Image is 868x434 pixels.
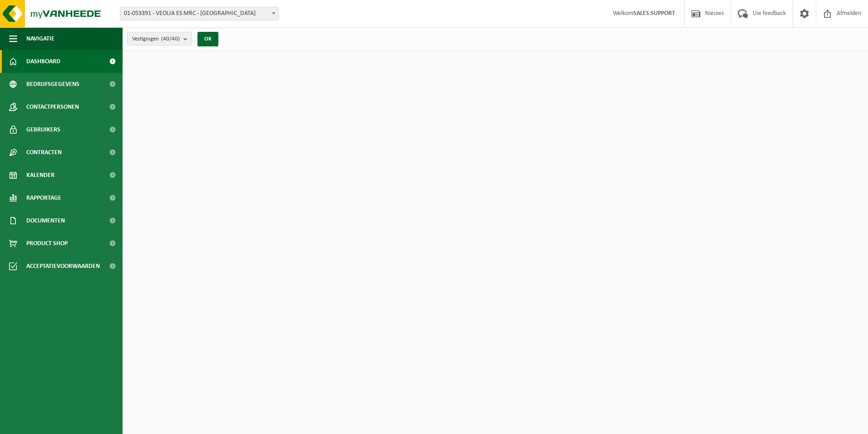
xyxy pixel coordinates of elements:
[26,164,54,187] span: Kalender
[26,255,100,278] span: Acceptatievoorwaarden
[127,32,192,45] button: Vestigingen(40/40)
[132,32,180,46] span: Vestigingen
[197,32,218,46] button: OK
[26,73,79,96] span: Bedrijfsgegevens
[161,36,180,42] count: (40/40)
[26,118,60,141] span: Gebruikers
[26,187,61,209] span: Rapportage
[26,50,60,73] span: Dashboard
[26,96,79,118] span: Contactpersonen
[26,141,62,164] span: Contracten
[26,232,68,255] span: Product Shop
[26,27,54,50] span: Navigatie
[120,7,279,20] span: 01-053391 - VEOLIA ES MRC - ANTWERPEN
[26,209,65,232] span: Documenten
[633,10,675,17] strong: SALES SUPPORT
[120,7,278,20] span: 01-053391 - VEOLIA ES MRC - ANTWERPEN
